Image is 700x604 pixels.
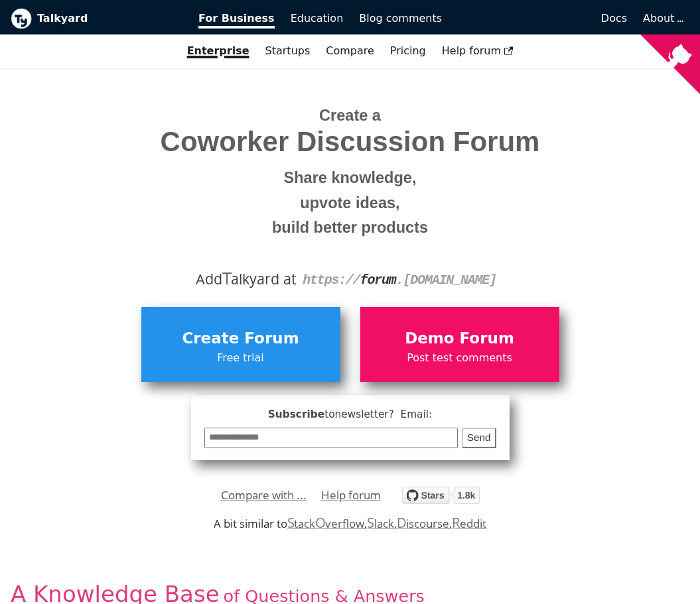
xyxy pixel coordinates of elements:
span: Docs [601,12,627,25]
a: Pricing [382,40,434,62]
span: D [397,513,407,532]
a: About [643,12,681,25]
span: Blog comments [359,12,442,25]
span: Free trial [148,349,334,367]
div: Add alkyard at [21,268,679,290]
img: Talkyard logo [11,8,32,29]
span: Post test comments [367,349,553,367]
a: Docs [450,7,635,30]
a: Enterprise [179,40,257,62]
span: Demo Forum [367,326,553,351]
span: Education [291,12,344,25]
a: Star debiki/talkyard on GitHub [402,489,480,508]
a: Demo ForumPost test comments [360,307,559,381]
a: Slack [367,516,393,531]
a: Help forum [434,40,522,62]
img: talkyard.svg [402,487,480,504]
small: build better products [21,215,679,241]
a: Talkyard logoTalkyard [11,8,180,29]
a: Help forum [321,485,381,505]
button: Send [462,428,496,448]
a: For Business [190,7,283,30]
strong: forum [360,272,396,288]
a: Create ForumFree trial [141,307,340,381]
span: T [222,266,232,290]
small: Share knowledge, [21,166,679,191]
span: Create Forum [148,326,334,351]
span: O [315,513,326,532]
a: Compare with ... [221,485,307,505]
a: Compare [326,44,374,57]
span: to newsletter ? Email: [324,408,432,420]
span: For Business [198,12,275,29]
b: Talkyard [37,10,180,27]
a: Education [283,7,352,30]
span: Help forum [442,44,514,57]
code: https:// . [DOMAIN_NAME] [303,272,496,288]
span: S [287,513,295,532]
span: R [452,513,460,532]
a: StackOverflow [287,516,365,531]
span: S [367,513,374,532]
a: Startups [257,40,318,62]
a: Reddit [452,516,486,531]
a: Blog comments [351,7,450,30]
a: Discourse [397,516,449,531]
span: Coworker Discussion Forum [21,127,679,157]
span: Subscribe [204,406,496,423]
span: Create a [319,107,381,124]
small: upvote ideas, [21,191,679,216]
